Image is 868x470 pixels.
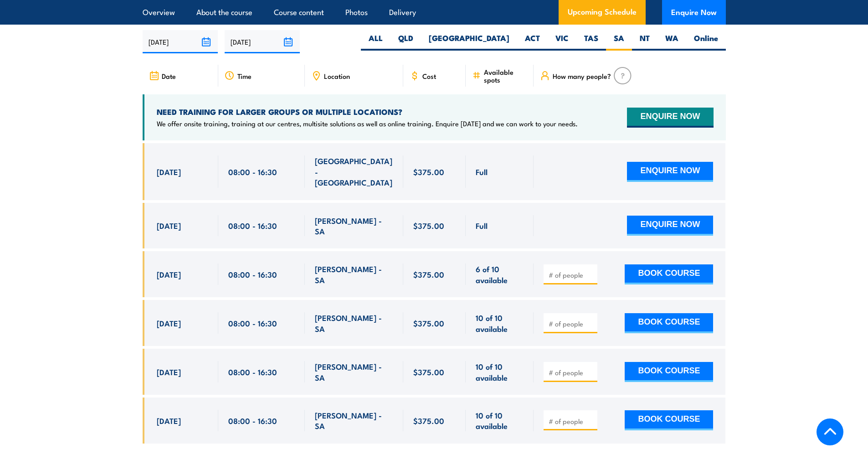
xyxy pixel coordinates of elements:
[422,72,436,80] span: Cost
[237,72,252,80] span: Time
[157,220,181,231] span: [DATE]
[228,269,277,279] span: 08:00 - 16:30
[228,220,277,231] span: 08:00 - 16:30
[157,318,181,328] span: [DATE]
[315,361,393,382] span: [PERSON_NAME] - SA
[549,270,594,279] input: # of people
[627,216,713,236] button: ENQUIRE NOW
[324,72,350,80] span: Location
[157,269,181,279] span: [DATE]
[228,318,277,328] span: 08:00 - 16:30
[228,367,277,377] span: 08:00 - 16:30
[553,72,611,80] span: How many people?
[625,264,713,284] button: BOOK COURSE
[413,415,444,426] span: $375.00
[157,415,181,426] span: [DATE]
[657,33,686,51] label: WA
[549,368,594,377] input: # of people
[549,319,594,328] input: # of people
[315,312,393,334] span: [PERSON_NAME] - SA
[413,318,444,328] span: $375.00
[162,72,176,80] span: Date
[143,30,218,53] input: From date
[476,410,524,431] span: 10 of 10 available
[476,220,488,231] span: Full
[315,263,393,285] span: [PERSON_NAME] - SA
[627,108,713,128] button: ENQUIRE NOW
[476,312,524,334] span: 10 of 10 available
[413,220,444,231] span: $375.00
[548,33,576,51] label: VIC
[413,269,444,279] span: $375.00
[625,313,713,333] button: BOOK COURSE
[625,362,713,382] button: BOOK COURSE
[576,33,606,51] label: TAS
[476,166,488,177] span: Full
[627,162,713,182] button: ENQUIRE NOW
[632,33,657,51] label: NT
[686,33,726,51] label: Online
[225,30,300,53] input: To date
[549,417,594,426] input: # of people
[157,119,578,128] p: We offer onsite training, training at our centres, multisite solutions as well as online training...
[315,410,393,431] span: [PERSON_NAME] - SA
[228,166,277,177] span: 08:00 - 16:30
[606,33,632,51] label: SA
[157,107,578,117] h4: NEED TRAINING FOR LARGER GROUPS OR MULTIPLE LOCATIONS?
[517,33,548,51] label: ACT
[484,68,527,83] span: Available spots
[421,33,517,51] label: [GEOGRAPHIC_DATA]
[476,361,524,382] span: 10 of 10 available
[390,33,421,51] label: QLD
[157,166,181,177] span: [DATE]
[315,155,393,187] span: [GEOGRAPHIC_DATA] - [GEOGRAPHIC_DATA]
[625,410,713,430] button: BOOK COURSE
[413,367,444,377] span: $375.00
[476,263,524,285] span: 6 of 10 available
[228,415,277,426] span: 08:00 - 16:30
[413,166,444,177] span: $375.00
[361,33,390,51] label: ALL
[157,367,181,377] span: [DATE]
[315,215,393,237] span: [PERSON_NAME] - SA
